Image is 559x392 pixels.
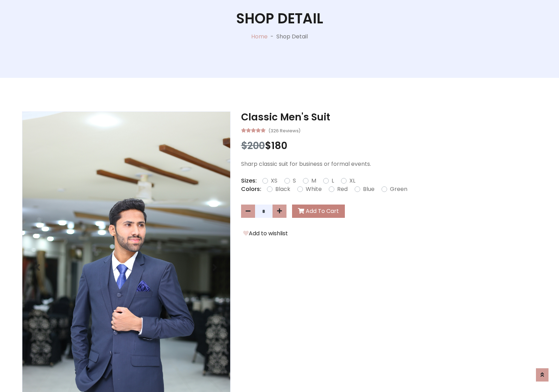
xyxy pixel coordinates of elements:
small: (326 Reviews) [268,126,300,134]
p: - [268,32,276,41]
label: XL [349,177,355,185]
span: $200 [241,139,265,153]
h1: Shop Detail [236,10,323,27]
button: Add To Cart [292,205,345,218]
p: Shop Detail [276,32,308,41]
label: Red [337,185,348,193]
label: L [332,177,334,185]
h3: Classic Men's Suit [241,111,537,123]
label: XS [271,177,277,185]
label: Blue [363,185,375,193]
p: Sizes: [241,177,257,185]
span: 180 [271,139,287,153]
label: M [311,177,316,185]
a: Home [251,32,268,40]
label: Black [275,185,290,193]
h3: $ [241,140,537,152]
button: Add to wishlist [241,229,290,238]
label: S [293,177,296,185]
label: White [306,185,322,193]
label: Green [390,185,407,193]
p: Sharp classic suit for business or formal events. [241,160,537,168]
p: Colors: [241,185,261,193]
